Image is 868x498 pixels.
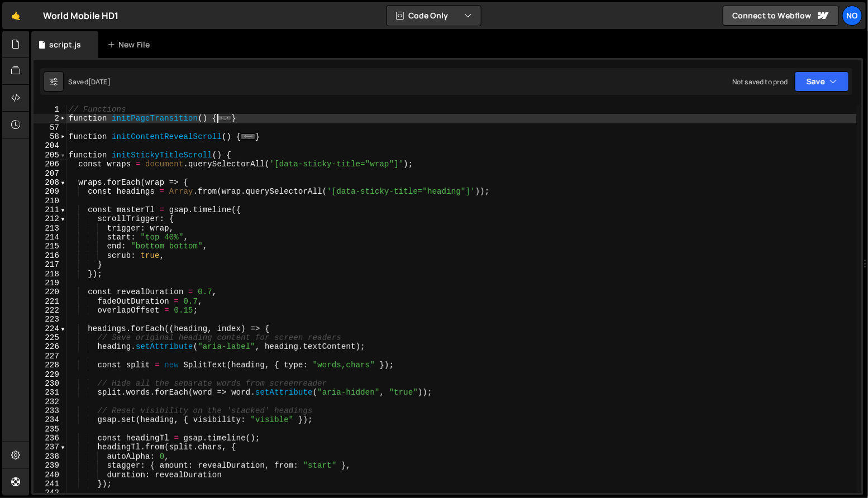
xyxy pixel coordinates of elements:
div: 210 [34,197,66,205]
div: 233 [34,406,66,415]
div: 58 [34,132,66,141]
div: 212 [34,214,66,223]
div: 226 [34,342,66,351]
div: 229 [34,370,66,379]
button: Code Only [387,6,481,26]
div: 221 [34,297,66,306]
div: 242 [34,489,66,497]
div: 2 [34,114,66,123]
div: 205 [34,151,66,160]
span: ... [217,115,231,121]
a: 🤙 [2,2,30,29]
div: 238 [34,452,66,461]
div: 239 [34,461,66,470]
div: 220 [34,288,66,296]
div: 237 [34,443,66,452]
div: 204 [34,141,66,150]
div: 225 [34,333,66,342]
span: ... [241,133,255,140]
div: script.js [49,39,81,50]
div: World Mobile HD1 [43,9,119,22]
div: Not saved to prod [732,77,788,87]
div: 217 [34,260,66,269]
div: 240 [34,471,66,480]
div: 227 [34,352,66,361]
div: 234 [34,415,66,424]
div: 208 [34,178,66,187]
div: 218 [34,270,66,279]
div: 231 [34,388,66,397]
div: 206 [34,160,66,169]
div: 1 [34,105,66,114]
button: Save [795,71,849,92]
div: 211 [34,205,66,214]
a: Connect to Webflow [723,6,839,26]
div: 230 [34,379,66,388]
div: 222 [34,306,66,315]
div: 241 [34,480,66,489]
div: 228 [34,361,66,370]
div: 216 [34,251,66,260]
div: 232 [34,398,66,406]
div: 207 [34,169,66,178]
div: 215 [34,242,66,251]
div: 219 [34,279,66,288]
a: No [842,6,862,26]
div: [DATE] [88,77,111,87]
div: 224 [34,324,66,333]
div: 214 [34,233,66,242]
div: Saved [68,77,111,87]
div: 236 [34,434,66,443]
div: 235 [34,425,66,434]
div: 209 [34,187,66,196]
div: New File [107,39,154,50]
div: 213 [34,224,66,233]
div: 57 [34,123,66,132]
div: 223 [34,315,66,324]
